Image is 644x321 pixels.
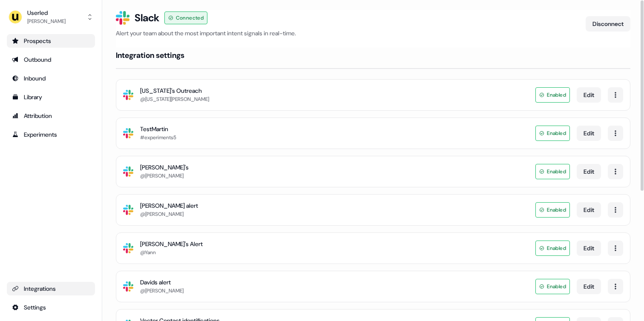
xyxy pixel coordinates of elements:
[116,50,184,60] h4: Integration settings
[577,241,601,256] button: Edit
[12,284,90,293] div: Integrations
[7,34,95,48] a: Go to prospects
[577,164,601,179] button: Edit
[7,282,95,295] a: Go to integrations
[7,109,95,123] a: Go to attribution
[577,87,601,103] button: Edit
[140,86,209,95] div: [US_STATE]'s Outreach
[116,29,579,37] p: Alert your team about the most important intent signals in real-time.
[140,287,184,295] div: @[PERSON_NAME]
[547,91,566,99] span: Enabled
[7,72,95,85] a: Go to Inbound
[140,163,189,172] div: [PERSON_NAME]'s
[140,278,184,287] div: Davids alert
[140,133,176,142] div: #experiments5
[12,55,90,64] div: Outbound
[140,210,198,218] div: @[PERSON_NAME]
[12,303,90,312] div: Settings
[12,112,90,120] div: Attribution
[140,125,176,133] div: TestMartin
[135,11,159,24] h3: Slack
[140,248,203,257] div: @Yann
[577,279,601,294] button: Edit
[7,7,95,27] button: Userled[PERSON_NAME]
[12,93,90,101] div: Library
[7,90,95,104] a: Go to templates
[577,202,601,218] button: Edit
[140,95,209,103] div: @[US_STATE][PERSON_NAME]
[140,201,198,210] div: [PERSON_NAME] alert
[176,14,204,22] span: Connected
[140,172,189,180] div: @[PERSON_NAME]
[7,128,95,141] a: Go to experiments
[547,129,566,138] span: Enabled
[547,244,566,252] span: Enabled
[577,126,601,141] button: Edit
[7,53,95,66] a: Go to outbound experience
[547,167,566,176] span: Enabled
[140,240,203,248] div: [PERSON_NAME]'s Alert
[27,17,66,26] div: [PERSON_NAME]
[7,301,95,314] a: Go to integrations
[586,16,630,32] button: Disconnect
[12,74,90,83] div: Inbound
[547,206,566,214] span: Enabled
[27,9,66,17] div: Userled
[547,282,566,291] span: Enabled
[12,37,90,45] div: Prospects
[12,130,90,139] div: Experiments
